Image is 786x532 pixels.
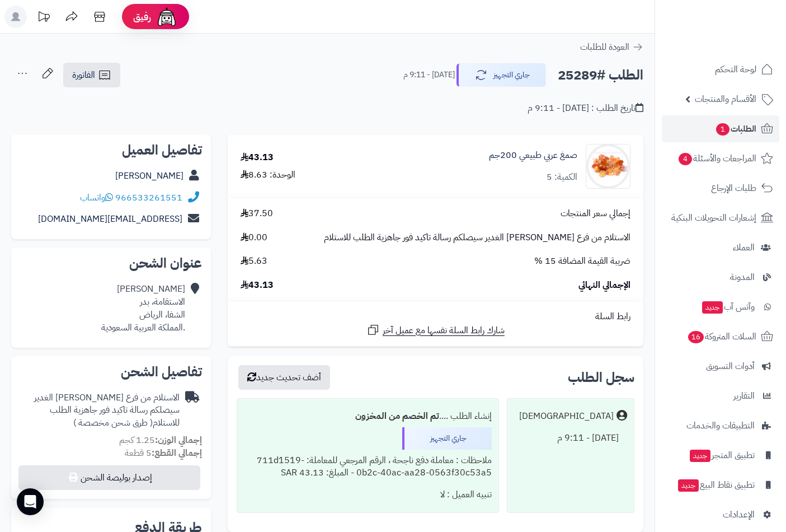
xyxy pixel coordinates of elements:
span: العودة للطلبات [580,40,629,54]
div: [PERSON_NAME] الاستقامة، بدر الشفا، الرياض .المملكة العربية السعودية [101,283,185,334]
strong: إجمالي القطع: [152,446,202,460]
a: إشعارات التحويلات البنكية [662,204,779,231]
span: العملاء [733,240,755,255]
a: التطبيقات والخدمات [662,412,779,439]
a: 966533261551 [115,191,182,204]
a: السلات المتروكة16 [662,323,779,350]
a: تحديثات المنصة [30,6,58,31]
span: 1 [716,123,729,136]
a: طلبات الإرجاع [662,175,779,202]
a: واتساب [80,191,113,204]
div: تنبيه العميل : لا [244,484,492,506]
div: الكمية: 5 [547,171,577,184]
a: شارك رابط السلة نفسها مع عميل آخر [366,323,505,337]
span: الإجمالي النهائي [578,279,630,292]
span: تطبيق نقاط البيع [677,477,755,493]
span: جديد [690,450,710,462]
span: الفاتورة [72,68,95,82]
a: العودة للطلبات [580,40,643,54]
a: [EMAIL_ADDRESS][DOMAIN_NAME] [38,212,182,226]
span: إجمالي سعر المنتجات [561,207,630,220]
strong: إجمالي الوزن: [155,433,202,447]
a: وآتس آبجديد [662,293,779,320]
span: 0.00 [241,231,267,244]
div: [DEMOGRAPHIC_DATA] [519,410,614,423]
span: المراجعات والأسئلة [677,151,756,166]
img: ai-face.png [156,6,178,28]
img: 1697402407-1662618556_mainnn-90x90.jpg [586,144,630,189]
a: تطبيق المتجرجديد [662,442,779,469]
span: تطبيق المتجر [689,447,755,463]
a: الفاتورة [63,63,120,87]
a: المدونة [662,264,779,291]
div: ملاحظات : معاملة دفع ناجحة ، الرقم المرجعي للمعاملة: 711d1519-0b2c-40ac-aa28-0563f30c53a5 - المبل... [244,450,492,484]
span: وآتس آب [701,299,755,315]
div: [DATE] - 9:11 م [514,427,627,449]
a: الطلبات1 [662,115,779,142]
span: 4 [679,153,692,165]
small: 1.25 كجم [119,433,202,447]
div: الوحدة: 8.63 [241,169,295,181]
h3: سجل الطلب [568,371,634,384]
span: طلبات الإرجاع [711,180,756,196]
span: 37.50 [241,207,273,220]
a: العملاء [662,234,779,261]
span: الإعدادات [723,507,755,522]
button: أضف تحديث جديد [238,365,330,390]
span: شارك رابط السلة نفسها مع عميل آخر [383,324,505,337]
span: 43.13 [241,279,274,292]
span: الاستلام من فرع [PERSON_NAME] الغدير سيصلكم رسالة تاكيد فور جاهزية الطلب للاستلام [324,231,630,244]
div: تاريخ الطلب : [DATE] - 9:11 م [528,102,643,115]
span: الطلبات [715,121,756,137]
div: رابط السلة [232,310,639,323]
span: ( طرق شحن مخصصة ) [73,416,153,430]
span: جديد [702,301,723,314]
span: جديد [678,479,699,492]
span: إشعارات التحويلات البنكية [671,210,756,226]
span: 5.63 [241,255,267,268]
span: التقارير [733,388,755,404]
h2: تفاصيل العميل [20,143,202,157]
button: إصدار بوليصة الشحن [18,465,200,490]
small: 5 قطعة [125,446,202,460]
a: [PERSON_NAME] [115,169,183,183]
a: تطبيق نقاط البيعجديد [662,472,779,498]
a: صمغ عربي طبيعي 200جم [489,149,577,162]
a: أدوات التسويق [662,353,779,380]
a: لوحة التحكم [662,56,779,83]
div: 43.13 [241,151,274,164]
a: التقارير [662,382,779,409]
span: ضريبة القيمة المضافة 15 % [534,255,630,268]
div: إنشاء الطلب .... [244,405,492,427]
span: الأقسام والمنتجات [695,91,756,107]
span: التطبيقات والخدمات [686,418,755,433]
div: جاري التجهيز [402,427,492,450]
span: أدوات التسويق [706,358,755,374]
h2: عنوان الشحن [20,256,202,270]
span: المدونة [730,269,755,285]
div: Open Intercom Messenger [17,488,44,515]
span: لوحة التحكم [715,62,756,77]
a: الإعدادات [662,501,779,528]
span: رفيق [133,10,151,24]
span: السلات المتروكة [687,329,756,344]
span: 16 [688,331,704,343]
div: الاستلام من فرع [PERSON_NAME] الغدير سيصلكم رسالة تاكيد فور جاهزية الطلب للاستلام [20,391,180,430]
h2: تفاصيل الشحن [20,365,202,379]
small: [DATE] - 9:11 م [403,69,455,81]
a: المراجعات والأسئلة4 [662,145,779,172]
button: جاري التجهيز [456,63,546,87]
b: تم الخصم من المخزون [355,409,439,423]
h2: الطلب #25289 [558,64,643,87]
